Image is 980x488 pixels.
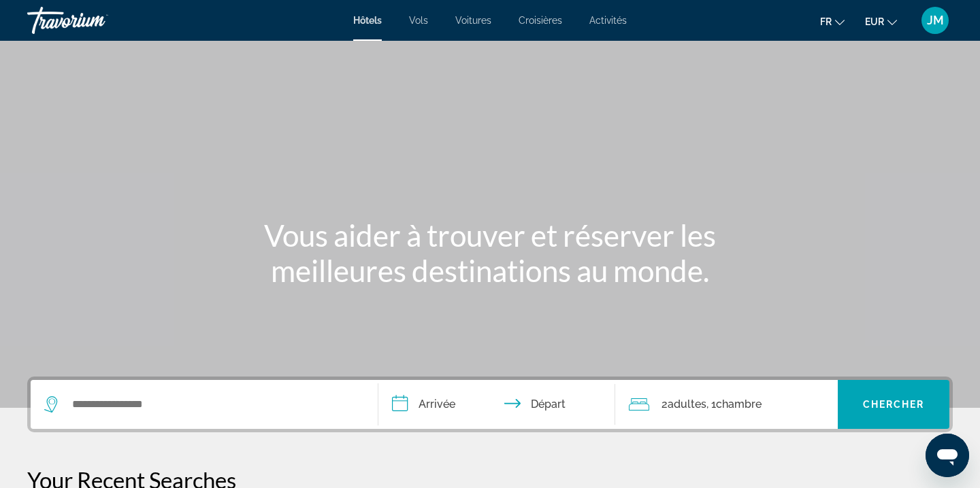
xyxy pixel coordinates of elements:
[706,395,762,414] span: , 1
[661,395,706,414] span: 2
[31,380,949,429] div: Search widget
[820,16,832,27] span: fr
[353,15,382,26] a: Hôtels
[27,3,163,38] a: Travorium
[235,217,745,288] h1: Vous aider à trouver et réserver les meilleures destinations au monde.
[668,398,706,411] span: Adultes
[863,399,925,410] span: Chercher
[865,16,884,27] span: EUR
[409,15,428,26] a: Vols
[820,12,845,31] button: Change language
[615,380,838,429] button: Travelers: 2 adults, 0 children
[378,380,615,429] button: Check in and out dates
[838,380,949,429] button: Chercher
[865,12,897,31] button: Change currency
[519,15,562,26] a: Croisières
[589,15,627,26] a: Activités
[927,14,944,27] span: JM
[455,15,491,26] a: Voitures
[716,398,762,411] span: Chambre
[926,434,969,477] iframe: Bouton de lancement de la fenêtre de messagerie
[917,6,953,35] button: User Menu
